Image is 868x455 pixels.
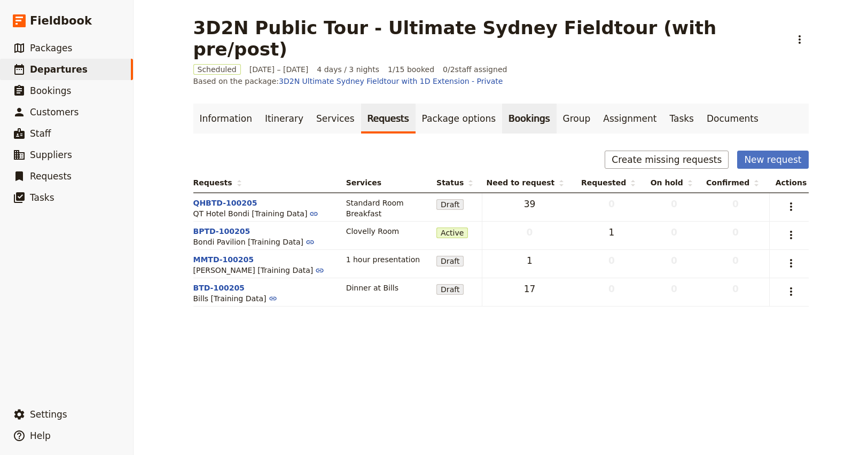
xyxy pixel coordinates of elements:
[557,104,597,134] a: Group
[193,283,245,293] button: BTD-100205
[361,104,416,134] a: Requests
[651,254,698,267] span: 0
[432,173,482,193] th: Status
[193,226,251,237] button: BPTD-100205
[436,199,464,210] span: Draft
[651,226,698,239] span: 0
[317,64,379,75] span: 4 days / 3 nights
[487,226,573,239] span: 0
[279,77,503,85] a: 3D2N Ultimate Sydney Fieldtour with 1D Extension - Private
[30,150,72,160] span: Suppliers
[436,256,464,266] span: Draft
[193,76,503,87] span: Based on the package:
[651,177,693,188] span: On hold
[769,173,808,193] th: Actions
[346,208,428,219] div: Breakfast
[388,64,434,75] span: 1/15 booked
[259,104,310,134] a: Itinerary
[706,198,765,210] span: 0
[651,283,698,295] span: 0
[30,192,54,203] span: Tasks
[651,198,698,210] span: 0
[581,177,636,188] span: Requested
[577,173,646,193] th: Requested
[581,283,642,295] span: 0
[782,283,800,301] button: Actions
[346,254,428,265] div: 1 hour presentation
[193,17,784,60] h1: 3D2N Public Tour - Ultimate Sydney Fieldtour (with pre/post)
[663,104,700,134] a: Tasks
[605,151,729,169] button: Create missing requests
[706,226,765,239] span: 0
[193,64,241,75] span: Scheduled
[782,254,800,272] button: Actions
[193,177,242,188] span: Requests
[700,104,765,134] a: Documents
[436,177,473,188] span: Status
[310,104,361,134] a: Services
[416,104,502,134] a: Package options
[346,198,428,208] div: Standard Room
[30,43,72,53] span: Packages
[487,177,565,188] span: Need to request
[30,13,92,29] span: Fieldbook
[30,107,79,117] span: Customers
[487,254,573,267] span: 1
[193,209,319,218] a: QT Hotel Bondi [Training Data]
[193,254,254,265] button: MMTD-100205
[30,85,71,96] span: Bookings
[581,226,642,239] span: 1
[193,198,257,208] button: QHBTD-100205
[443,64,507,75] span: 0 / 2 staff assigned
[193,294,278,303] a: Bills [Training Data]
[193,238,315,246] a: Bondi Pavilion [Training Data]
[782,226,800,244] button: Actions
[342,173,432,193] th: Services
[702,173,769,193] th: Confirmed
[30,171,72,182] span: Requests
[487,283,573,295] span: 17
[581,254,642,267] span: 0
[346,283,428,293] div: Dinner at Bills
[597,104,663,134] a: Assignment
[193,266,325,274] a: [PERSON_NAME] [Training Data]
[502,104,556,134] a: Bookings
[436,227,468,238] span: Active
[706,254,765,267] span: 0
[482,173,577,193] th: Need to request
[646,173,702,193] th: On hold
[249,64,309,75] span: [DATE] – [DATE]
[581,198,642,210] span: 0
[193,104,259,134] a: Information
[193,173,342,193] th: Requests
[30,64,88,75] span: Departures
[30,128,51,139] span: Staff
[791,30,809,49] button: Actions
[782,198,800,216] button: Actions
[30,430,51,441] span: Help
[706,177,759,188] span: Confirmed
[30,409,67,420] span: Settings
[706,283,765,295] span: 0
[346,226,428,237] div: Clovelly Room
[436,284,464,295] span: Draft
[737,151,808,169] button: New request
[487,198,573,210] span: 39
